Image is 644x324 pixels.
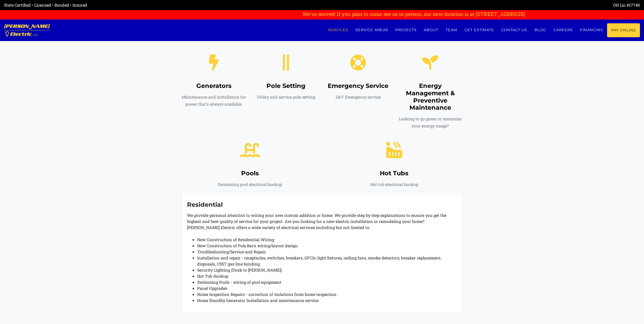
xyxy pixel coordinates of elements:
li: Panel Upgrades [197,285,457,291]
li: Installation and repair - receptacles, switches, breakers, GFCIs, light fixtures, ceiling fans, s... [197,255,457,267]
a: Pole Setting Utility and service pole setting [254,59,318,101]
a: Generators Maintenance and installation for power that's always available. [182,59,246,108]
h4: Hot Tubs [326,170,463,177]
a: Services [324,23,352,37]
a: Hot Tubs Hot tub electrical hookup [326,146,463,188]
a: About [420,23,442,37]
li: Troubleshooting/Service and Repair [197,249,457,255]
span: , LLC [32,33,38,36]
li: Home Standby Generator Installation and maintenance service [197,297,457,303]
a: Financing [576,23,607,37]
a: Emergency Service 24/7 Emergency service [326,59,390,101]
a: Service Areas [352,23,392,37]
h4: Residential [187,201,457,208]
p: Utility and service pole setting [254,93,318,101]
a: Projects [392,23,420,37]
a: [PERSON_NAME] Electric, LLC [4,20,50,41]
a: Get estimate [461,23,498,37]
a: Blog [531,23,550,37]
h4: Generators [182,82,246,90]
h4: Energy Management & Preventive Maintenance [398,82,463,111]
p: 24/7 Emergency service [326,93,390,101]
a: Team [442,23,461,37]
div: State Certified • Licensed • Bonded • Insured [4,2,322,8]
h4: Pools [182,170,318,177]
a: Energy Management &Preventive Maintenance Looking to go green or maximize your energy usage? [398,59,463,129]
h4: Pole Setting [254,82,318,90]
a: Pay Online [607,23,640,37]
li: Security Lighting (Dusk to [PERSON_NAME]) [197,267,457,273]
p: Swimming pool electrical hookup [182,181,318,188]
div: OH Lic #17740 [322,2,640,8]
p: Looking to go green or maximize your energy usage? [398,115,463,129]
p: Hot tub electrical hookup [326,181,463,188]
div: We provide personal attention to wiring your new custom addition or home. We provide step by step... [182,192,463,313]
a: Pools Swimming pool electrical hookup [182,146,318,188]
li: New Construction of Pole Barn wiring/layout design [197,243,457,249]
li: Swimming Pools - wiring of pool equipment [197,279,457,285]
a: Careers [550,23,576,37]
h4: Emergency Service [326,82,390,90]
li: New Construction of Residential Wiring [197,237,457,243]
li: Home Inspection Repairs - correction of violations from home inspection [197,291,457,297]
a: Contact us [498,23,531,37]
p: Maintenance and installation for power that's always available. [182,93,246,108]
li: Hot Tub Hookup [197,273,457,279]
